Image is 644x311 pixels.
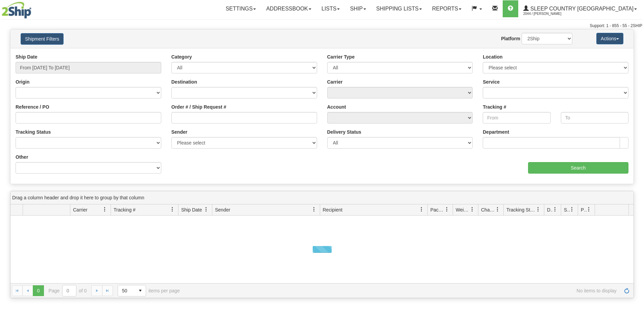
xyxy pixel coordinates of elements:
span: select [135,285,146,296]
a: Reports [427,0,467,17]
a: Charge filter column settings [492,204,503,215]
a: Settings [220,0,261,17]
div: Support: 1 - 855 - 55 - 2SHIP [2,23,642,29]
span: Shipment Issues [564,206,570,213]
label: Service [483,79,500,85]
span: Sender [215,206,230,213]
span: Sleep Country [GEOGRAPHIC_DATA] [529,6,634,12]
label: Reference / PO [16,104,49,110]
span: Tracking Status [506,206,536,213]
a: Sender filter column settings [308,204,320,215]
span: Recipient [323,206,342,213]
a: Addressbook [261,0,316,17]
label: Ship Date [16,53,38,60]
label: Sender [171,129,187,135]
a: Tracking Status filter column settings [532,204,544,215]
span: Ship Date [181,206,202,213]
a: Lists [316,0,345,17]
label: Location [483,53,502,60]
button: Shipment Filters [21,33,64,45]
label: Department [483,129,509,135]
label: Account [327,104,346,110]
input: To [561,112,628,124]
iframe: chat widget [628,121,643,190]
input: Search [528,162,628,174]
span: Delivery Status [547,206,553,213]
input: From [483,112,550,124]
label: Tracking # [483,104,506,110]
label: Destination [171,79,197,85]
span: 50 [122,287,131,294]
span: items per page [118,285,180,296]
span: Pickup Status [581,206,587,213]
label: Tracking Status [16,129,51,135]
span: Charge [481,206,495,213]
span: Page 0 [33,285,44,296]
a: Ship [345,0,371,17]
a: Ship Date filter column settings [200,204,212,215]
span: Page of 0 [49,285,87,296]
span: No items to display [189,288,617,293]
a: Refresh [621,285,632,296]
a: Sleep Country [GEOGRAPHIC_DATA] 2044 / [PERSON_NAME] [518,0,642,17]
span: Carrier [73,206,88,213]
span: Weight [456,206,470,213]
span: 2044 / [PERSON_NAME] [523,10,574,17]
label: Platform [501,35,520,42]
a: Weight filter column settings [467,204,478,215]
span: Tracking # [114,206,136,213]
a: Tracking # filter column settings [167,204,178,215]
label: Origin [16,79,29,85]
label: Delivery Status [327,129,361,135]
a: Delivery Status filter column settings [549,204,561,215]
a: Carrier filter column settings [99,204,111,215]
span: Page sizes drop down [118,285,146,296]
label: Carrier [327,79,343,85]
button: Actions [596,33,623,44]
label: Category [171,53,192,60]
label: Order # / Ship Request # [171,104,226,110]
a: Recipient filter column settings [416,204,427,215]
a: Packages filter column settings [441,204,453,215]
span: Packages [430,206,445,213]
a: Pickup Status filter column settings [583,204,595,215]
img: logo2044.jpg [2,2,31,19]
label: Carrier Type [327,53,355,60]
a: Shipping lists [371,0,427,17]
a: Shipment Issues filter column settings [566,204,578,215]
div: grid grouping header [10,191,634,204]
label: Other [16,154,28,160]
